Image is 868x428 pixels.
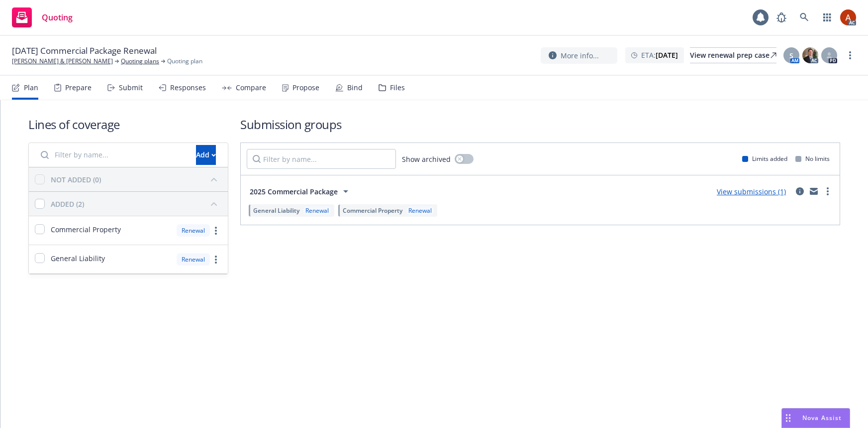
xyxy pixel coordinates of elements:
a: View submissions (1) [717,187,786,196]
div: NOT ADDED (0) [51,174,101,185]
button: 2025 Commercial Package [247,181,355,201]
div: Plan [24,84,38,92]
span: [DATE] Commercial Package Renewal [12,45,157,57]
div: Files [390,84,405,92]
div: Prepare [65,84,92,92]
button: ADDED (2) [51,196,222,212]
input: Filter by name... [35,145,190,165]
div: Bind [347,84,363,92]
h1: Lines of coverage [28,116,228,133]
div: Submit [119,84,143,92]
div: ADDED (2) [51,199,84,209]
span: S [789,50,793,61]
strong: [DATE] [656,50,678,60]
a: View renewal prep case [690,47,776,63]
span: General Liability [253,206,299,215]
a: Switch app [817,7,837,27]
a: more [210,225,222,237]
span: Quoting [42,13,73,21]
h1: Submission groups [240,116,840,133]
a: [PERSON_NAME] & [PERSON_NAME] [12,57,113,66]
div: Drag to move [782,409,794,428]
div: Limits added [742,154,787,163]
div: Renewal [177,253,210,266]
div: No limits [795,154,830,163]
a: Quoting plans [121,57,159,66]
a: Search [794,7,814,27]
span: General Liability [51,253,105,264]
span: Commercial Property [51,224,121,235]
a: Quoting [8,3,77,31]
div: View renewal prep case [690,48,776,63]
a: more [210,254,222,266]
button: Add [196,145,216,165]
div: Responses [170,84,206,92]
img: photo [802,47,818,63]
a: circleInformation [794,185,806,197]
input: Filter by name... [247,149,396,169]
span: Show archived [402,154,451,164]
span: Commercial Property [343,206,402,215]
span: 2025 Commercial Package [250,186,338,197]
button: Nova Assist [781,408,850,428]
div: Renewal [177,224,210,237]
a: Report a Bug [772,7,791,27]
div: Renewal [303,206,331,215]
span: Quoting plan [167,57,202,66]
img: photo [840,9,856,25]
button: More info... [541,47,617,64]
button: NOT ADDED (0) [51,171,222,187]
a: more [822,185,834,197]
span: More info... [561,50,599,61]
div: Compare [236,84,266,92]
a: more [844,49,856,61]
div: Propose [292,84,319,92]
span: ETA : [641,50,678,60]
div: Renewal [406,206,434,215]
span: Nova Assist [802,414,842,422]
a: mail [808,185,820,197]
